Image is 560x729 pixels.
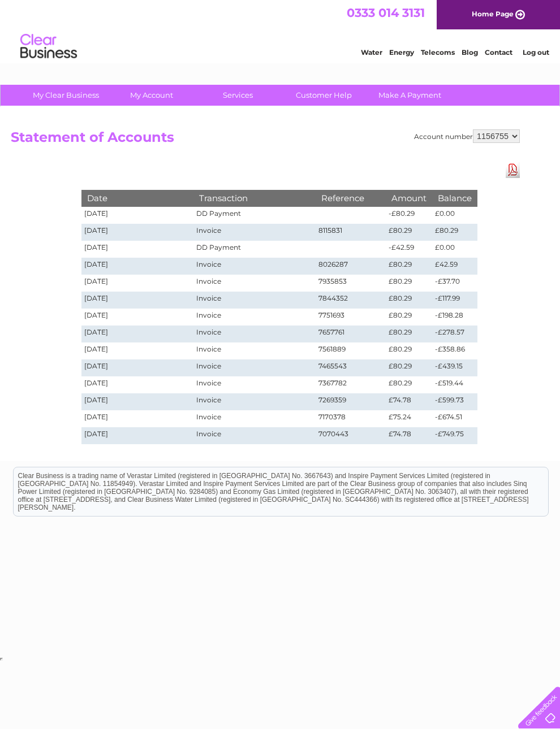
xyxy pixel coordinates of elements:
td: Invoice [193,326,316,342]
td: Invoice [193,376,316,393]
td: Invoice [193,224,316,241]
td: [DATE] [81,241,193,258]
td: -£37.70 [432,275,477,292]
th: Amount [386,190,432,206]
td: -£278.57 [432,326,477,342]
img: logo.png [20,29,77,64]
a: Blog [462,48,478,57]
td: -£599.73 [432,393,477,410]
td: -£749.75 [432,427,477,444]
td: [DATE] [81,427,193,444]
td: Invoice [193,258,316,275]
td: £74.78 [386,393,432,410]
a: Log out [523,48,549,57]
a: Telecoms [421,48,455,57]
a: 0333 014 3131 [347,6,425,20]
td: [DATE] [81,410,193,427]
td: 7367782 [316,376,386,393]
td: £80.29 [386,376,432,393]
td: 8115831 [316,224,386,241]
td: £74.78 [386,427,432,444]
div: Clear Business is a trading name of Verastar Limited (registered in [GEOGRAPHIC_DATA] No. 3667643... [14,6,548,55]
td: [DATE] [81,207,193,224]
td: 7170378 [316,410,386,427]
td: £80.29 [386,292,432,309]
td: £80.29 [386,275,432,292]
td: Invoice [193,427,316,444]
td: 7465543 [316,359,386,376]
a: Customer Help [277,85,371,106]
th: Date [81,190,193,206]
td: Invoice [193,275,316,292]
td: [DATE] [81,309,193,326]
td: Invoice [193,393,316,410]
a: My Account [105,85,199,106]
td: 7561889 [316,342,386,359]
a: Services [191,85,285,106]
td: £0.00 [432,207,477,224]
td: £75.24 [386,410,432,427]
td: [DATE] [81,376,193,393]
td: £0.00 [432,241,477,258]
td: [DATE] [81,359,193,376]
h2: Statement of Accounts [11,129,520,151]
td: Invoice [193,410,316,427]
td: -£674.51 [432,410,477,427]
td: £42.59 [432,258,477,275]
td: -£519.44 [432,376,477,393]
a: Download Pdf [506,162,520,178]
td: 7269359 [316,393,386,410]
td: -£439.15 [432,359,477,376]
td: £80.29 [386,342,432,359]
td: 7844352 [316,292,386,309]
td: Invoice [193,342,316,359]
a: Contact [485,48,512,57]
td: -£80.29 [386,207,432,224]
a: Energy [389,48,414,57]
td: -£198.28 [432,309,477,326]
td: Invoice [193,292,316,309]
td: £80.29 [432,224,477,241]
th: Transaction [193,190,316,206]
td: 7657761 [316,326,386,342]
td: £80.29 [386,359,432,376]
td: [DATE] [81,292,193,309]
td: [DATE] [81,275,193,292]
td: DD Payment [193,207,316,224]
td: 7070443 [316,427,386,444]
div: Account number [414,129,520,143]
td: £80.29 [386,326,432,342]
td: [DATE] [81,258,193,275]
td: [DATE] [81,326,193,342]
th: Reference [316,190,386,206]
td: DD Payment [193,241,316,258]
td: 7935853 [316,275,386,292]
td: [DATE] [81,342,193,359]
td: Invoice [193,359,316,376]
td: £80.29 [386,224,432,241]
td: [DATE] [81,224,193,241]
a: Make A Payment [363,85,456,106]
a: Water [361,48,382,57]
td: -£42.59 [386,241,432,258]
a: My Clear Business [19,85,113,106]
td: [DATE] [81,393,193,410]
td: 7751693 [316,309,386,326]
th: Balance [432,190,477,206]
td: -£358.86 [432,342,477,359]
td: 8026287 [316,258,386,275]
td: -£117.99 [432,292,477,309]
td: £80.29 [386,258,432,275]
td: £80.29 [386,309,432,326]
td: Invoice [193,309,316,326]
